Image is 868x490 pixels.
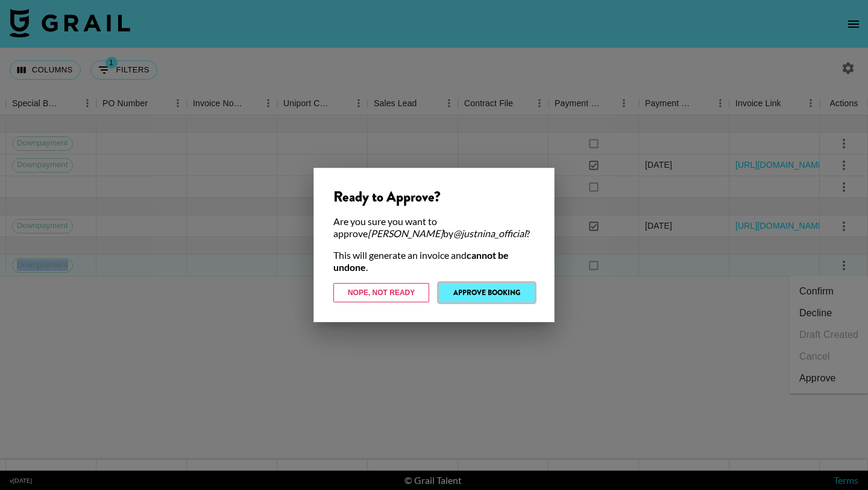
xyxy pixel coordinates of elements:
[333,283,429,302] button: Nope, Not Ready
[333,249,509,273] strong: cannot be undone
[439,283,535,302] button: Approve Booking
[333,249,535,273] div: This will generate an invoice and .
[453,227,526,239] em: @ justnina_official
[333,215,535,240] div: Are you sure you want to approve by ?
[333,188,535,206] div: Ready to Approve?
[368,227,443,239] em: [PERSON_NAME]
